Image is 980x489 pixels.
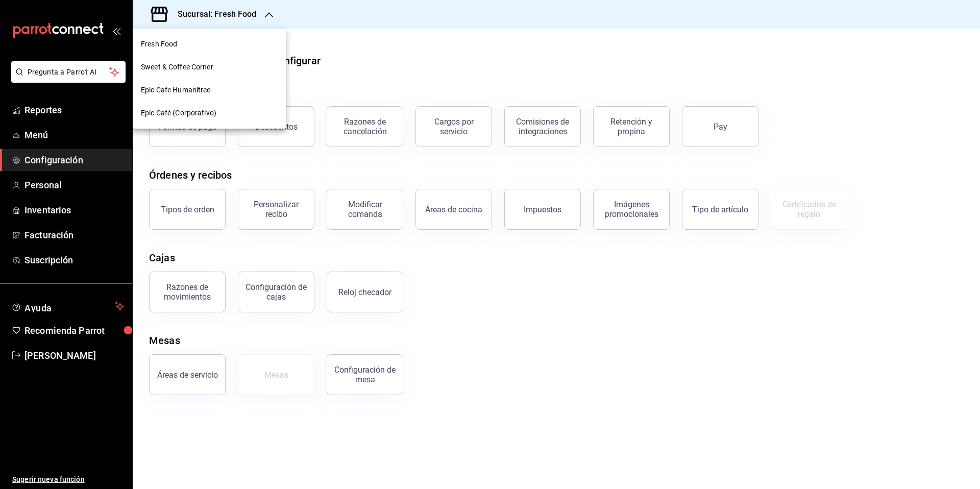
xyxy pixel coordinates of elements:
div: Epic Cafe Humanitree [133,79,286,102]
span: Sweet & Coffee Corner [141,62,213,72]
div: Epic Café (Corporativo) [133,102,286,125]
div: Fresh Food [133,33,286,56]
span: Epic Cafe Humanitree [141,85,211,95]
div: Sweet & Coffee Corner [133,56,286,79]
span: Fresh Food [141,39,177,50]
span: Epic Café (Corporativo) [141,108,216,118]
